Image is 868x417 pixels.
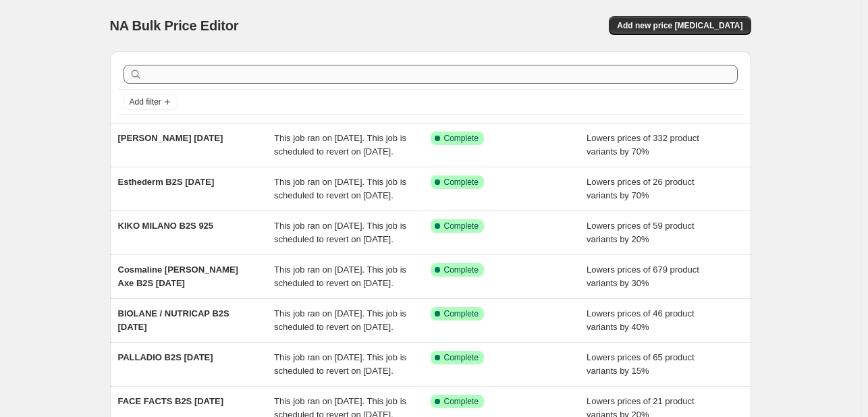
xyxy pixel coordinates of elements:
span: Complete [444,265,479,275]
span: Add filter [130,96,161,107]
span: [PERSON_NAME] [DATE] [118,133,223,143]
span: NA Bulk Price Editor [110,18,239,33]
span: Esthederm B2S [DATE] [118,177,215,187]
span: Lowers prices of 65 product variants by 15% [587,352,695,376]
span: This job ran on [DATE]. This job is scheduled to revert on [DATE]. [274,177,406,200]
span: FACE FACTS B2S [DATE] [118,396,224,406]
span: This job ran on [DATE]. This job is scheduled to revert on [DATE]. [274,352,406,376]
span: Complete [444,133,479,144]
span: This job ran on [DATE]. This job is scheduled to revert on [DATE]. [274,221,406,244]
span: Complete [444,177,479,188]
span: Lowers prices of 46 product variants by 40% [587,308,695,332]
span: Lowers prices of 679 product variants by 30% [587,265,699,288]
span: Cosmaline [PERSON_NAME] Axe B2S [DATE] [118,265,238,288]
span: KIKO MILANO B2S 925 [118,221,214,231]
span: This job ran on [DATE]. This job is scheduled to revert on [DATE]. [274,133,406,157]
span: Lowers prices of 332 product variants by 70% [587,133,699,157]
span: This job ran on [DATE]. This job is scheduled to revert on [DATE]. [274,265,406,288]
span: This job ran on [DATE]. This job is scheduled to revert on [DATE]. [274,308,406,332]
button: Add filter [124,94,178,110]
span: BIOLANE / NUTRICAP B2S [DATE] [118,308,229,332]
span: PALLADIO B2S [DATE] [118,352,213,362]
button: Add new price [MEDICAL_DATA] [609,16,751,35]
span: Add new price [MEDICAL_DATA] [617,20,742,31]
span: Complete [444,396,479,407]
span: Complete [444,308,479,319]
span: Complete [444,221,479,231]
span: Lowers prices of 26 product variants by 70% [587,177,695,200]
span: Lowers prices of 59 product variants by 20% [587,221,695,244]
span: Complete [444,352,479,363]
